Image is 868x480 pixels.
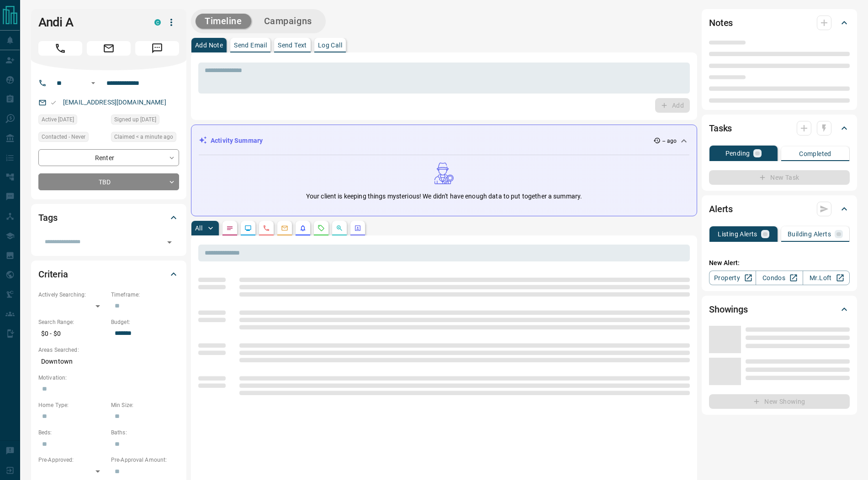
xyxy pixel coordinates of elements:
[709,258,850,268] p: New Alert:
[234,42,267,48] p: Send Email
[87,41,131,56] span: Email
[38,401,106,409] p: Home Type:
[50,99,57,106] svg: Email Valid
[709,302,748,317] h2: Showings
[163,236,176,249] button: Open
[195,42,223,48] p: Add Note
[38,41,82,56] span: Call
[725,150,750,157] p: Pending
[135,41,179,56] span: Message
[114,115,156,124] span: Signed up [DATE]
[88,78,99,89] button: Open
[111,428,179,437] p: Baths:
[306,192,582,201] p: Your client is keeping things mysterious! We didn't have enough data to put together a summary.
[803,271,850,285] a: Mr.Loft
[111,132,179,145] div: Mon Oct 13 2025
[354,224,361,232] svg: Agent Actions
[38,207,179,229] div: Tags
[111,401,179,409] p: Min Size:
[38,456,106,464] p: Pre-Approved:
[63,99,166,106] a: [EMAIL_ADDRESS][DOMAIN_NAME]
[226,224,233,232] svg: Notes
[709,298,850,320] div: Showings
[111,456,179,464] p: Pre-Approval Amount:
[38,354,179,369] p: Downtown
[662,137,677,145] p: -- ago
[38,428,106,437] p: Beds:
[154,19,161,26] div: condos.ca
[299,224,307,232] svg: Listing Alerts
[709,121,732,136] h2: Tasks
[42,132,85,141] span: Contacted - Never
[281,224,288,232] svg: Emails
[114,132,173,141] span: Claimed < a minute ago
[38,210,57,225] h2: Tags
[38,291,106,299] p: Actively Searching:
[111,291,179,299] p: Timeframe:
[38,115,106,127] div: Tue Dec 25 2018
[38,374,179,382] p: Motivation:
[38,267,68,282] h2: Criteria
[211,136,263,146] p: Activity Summary
[718,231,757,237] p: Listing Alerts
[38,173,179,190] div: TBD
[318,224,325,232] svg: Requests
[199,132,689,149] div: Activity Summary-- ago
[38,318,106,326] p: Search Range:
[111,318,179,326] p: Budget:
[336,224,343,232] svg: Opportunities
[709,198,850,220] div: Alerts
[195,225,202,231] p: All
[38,149,179,166] div: Renter
[38,15,141,30] h1: Andi A
[38,263,179,285] div: Criteria
[709,12,850,34] div: Notes
[709,117,850,139] div: Tasks
[278,42,307,48] p: Send Text
[788,231,831,237] p: Building Alerts
[42,115,74,124] span: Active [DATE]
[756,271,803,285] a: Condos
[38,326,106,341] p: $0 - $0
[255,14,321,29] button: Campaigns
[244,224,252,232] svg: Lead Browsing Activity
[111,115,179,127] div: Tue Dec 25 2018
[709,271,756,285] a: Property
[709,202,733,216] h2: Alerts
[709,16,733,30] h2: Notes
[318,42,342,48] p: Log Call
[196,14,251,29] button: Timeline
[38,346,179,354] p: Areas Searched:
[799,151,831,157] p: Completed
[263,224,270,232] svg: Calls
